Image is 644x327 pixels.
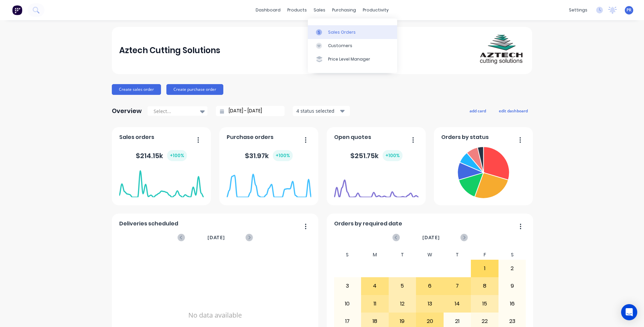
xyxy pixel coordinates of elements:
div: F [471,250,498,260]
div: Overview [112,104,142,118]
div: 8 [471,278,498,294]
span: [DATE] [422,234,440,241]
div: 9 [499,278,526,294]
div: Customers [328,43,352,49]
a: Sales Orders [308,25,397,39]
div: W [416,250,444,260]
div: $ 214.15k [136,150,187,161]
div: M [361,250,389,260]
div: 14 [444,295,471,312]
span: Open quotes [334,133,371,141]
div: 10 [334,295,361,312]
div: Aztech Cutting Solutions [119,44,220,57]
div: 4 [361,278,388,294]
button: edit dashboard [494,106,532,115]
div: 6 [416,278,443,294]
button: add card [465,106,490,115]
div: $ 251.75k [350,150,402,161]
a: Customers [308,39,397,52]
div: T [389,250,416,260]
div: 3 [334,278,361,294]
div: + 100 % [273,150,293,161]
img: Factory [12,5,22,15]
span: Sales orders [119,133,154,141]
button: Create purchase order [166,84,223,95]
div: settings [566,5,591,15]
div: 4 status selected [296,107,339,114]
a: Price Level Manager [308,52,397,66]
span: PR [626,7,632,13]
div: 7 [444,278,471,294]
span: [DATE] [207,234,225,241]
div: + 100 % [383,150,402,161]
div: 13 [416,295,443,312]
div: Sales Orders [328,29,356,35]
div: sales [310,5,329,15]
span: Purchase orders [227,133,273,141]
a: dashboard [252,5,284,15]
div: Open Intercom Messenger [621,304,637,320]
div: 2 [499,260,526,277]
div: 12 [389,295,416,312]
div: productivity [359,5,392,15]
div: T [444,250,471,260]
div: products [284,5,310,15]
button: 4 status selected [293,106,350,116]
img: Aztech Cutting Solutions [478,27,525,74]
div: Price Level Manager [328,56,370,62]
div: S [334,250,361,260]
div: S [498,250,526,260]
div: $ 31.97k [245,150,293,161]
div: purchasing [329,5,359,15]
button: Create sales order [112,84,161,95]
span: Orders by status [441,133,489,141]
div: 11 [361,295,388,312]
div: 15 [471,295,498,312]
div: 1 [471,260,498,277]
div: + 100 % [167,150,187,161]
span: Orders by required date [334,220,402,228]
div: 5 [389,278,416,294]
div: 16 [499,295,526,312]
